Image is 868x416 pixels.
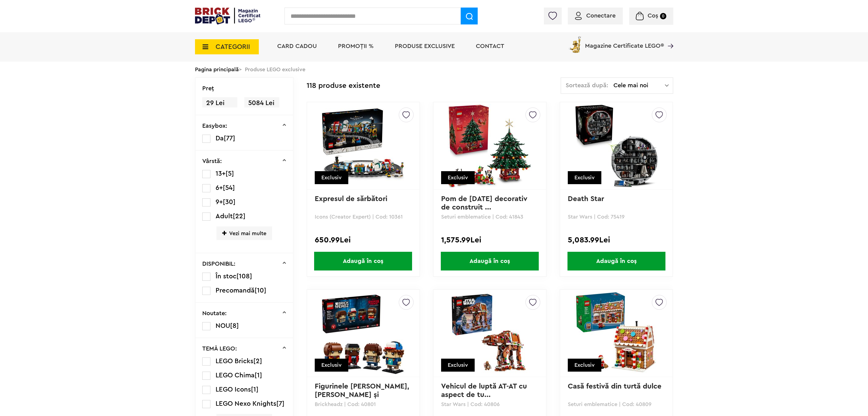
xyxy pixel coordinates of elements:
p: Seturi emblematice | Cod: 41843 [441,214,538,219]
img: Casă festivă din turtă dulce [574,291,659,376]
span: Adaugă în coș [441,252,539,270]
span: Vezi mai multe [216,226,272,240]
img: Vehicul de luptă AT-AT cu aspect de turtă dulce [447,291,532,376]
a: Death Star [568,195,604,203]
a: Produse exclusive [395,43,455,49]
div: Exclusiv [441,171,475,184]
div: Exclusiv [441,359,475,372]
span: [5] [226,170,234,177]
a: PROMOȚII % [338,43,374,49]
span: Adaugă în coș [567,252,665,270]
span: Coș [648,13,658,19]
small: 0 [660,13,666,19]
span: 29 Lei [202,97,237,109]
a: Pom de [DATE] decorativ de construit ... [441,195,529,211]
span: Da [216,135,224,142]
span: [77] [224,135,235,142]
span: Magazine Certificate LEGO® [585,35,664,49]
a: Adaugă în coș [560,252,672,270]
span: LEGO Bricks [216,358,253,364]
a: Adaugă în coș [307,252,419,270]
p: Preţ [202,85,214,91]
span: [8] [230,322,239,329]
div: Exclusiv [568,359,601,372]
p: Easybox: [202,123,227,129]
span: [1] [251,386,258,393]
a: Conectare [575,13,616,19]
span: 13+ [216,170,226,177]
span: [2] [253,358,262,364]
div: Exclusiv [568,171,601,184]
p: Vârstă: [202,158,222,164]
p: Brickheadz | Cod: 40801 [315,402,412,407]
a: Magazine Certificate LEGO® [664,35,673,41]
span: [1] [255,372,262,379]
span: LEGO Chima [216,372,255,379]
img: Figurinele Mike, Dustin, Lucas și Will [321,291,405,376]
img: Death Star [574,104,659,188]
a: Pagina principală [195,67,239,72]
a: Adaugă în coș [434,252,546,270]
div: 650.99Lei [315,236,412,244]
a: Vehicul de luptă AT-AT cu aspect de tu... [441,383,529,398]
span: 5084 Lei [244,97,279,109]
p: Noutate: [202,310,227,316]
p: Icons (Creator Expert) | Cod: 10361 [315,214,412,219]
span: Cele mai noi [613,82,665,88]
a: Casă festivă din turtă dulce [568,383,662,390]
div: Exclusiv [315,171,348,184]
span: Adaugă în coș [314,252,412,270]
div: 118 produse existente [307,77,380,94]
p: Star Wars | Cod: 40806 [441,402,538,407]
span: Conectare [586,13,616,19]
span: Precomandă [216,287,255,294]
p: Star Wars | Cod: 75419 [568,214,665,219]
span: [54] [223,184,235,191]
p: DISPONIBIL: [202,261,236,267]
span: 9+ [216,199,223,205]
span: NOU [216,322,230,329]
span: [30] [223,199,236,205]
div: 5,083.99Lei [568,236,665,244]
span: În stoc [216,273,236,280]
a: Figurinele [PERSON_NAME], [PERSON_NAME] și [PERSON_NAME] [315,383,411,407]
span: LEGO Nexo Knights [216,400,276,407]
img: Pom de Crăciun decorativ de construit în familie [447,104,532,188]
span: LEGO Icons [216,386,251,393]
a: Card Cadou [277,43,317,49]
span: Sortează după: [566,82,608,88]
span: [108] [236,273,252,280]
div: Exclusiv [315,359,348,372]
p: Seturi emblematice | Cod: 40809 [568,402,665,407]
div: > Produse LEGO exclusive [195,62,673,77]
span: [10] [255,287,266,294]
span: [7] [276,400,284,407]
span: CATEGORII [216,43,250,50]
span: [22] [233,213,245,219]
img: Expresul de sărbători [321,104,405,188]
span: Adult [216,213,233,219]
div: 1,575.99Lei [441,236,538,244]
a: Contact [476,43,504,49]
a: Expresul de sărbători [315,195,387,203]
span: 6+ [216,184,223,191]
p: TEMĂ LEGO: [202,346,237,352]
